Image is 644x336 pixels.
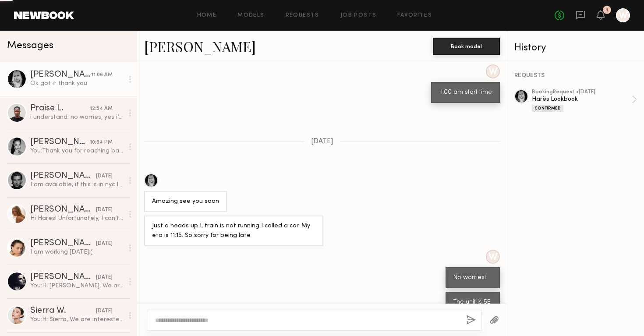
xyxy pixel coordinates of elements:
button: Book model [433,38,500,55]
div: Confirmed [532,105,563,112]
a: Favorites [397,13,432,18]
a: W [616,8,630,22]
div: You: Hi Sierra, We are interested in having you in our look book shoot [DATE] ([DATE]) from 10:00... [30,315,124,324]
div: 11:06 AM [91,71,113,79]
div: booking Request • [DATE] [532,89,632,95]
div: [DATE] [96,172,113,180]
a: Home [197,13,217,18]
div: Ok got it thank you [30,79,124,88]
div: Amazing see you soon [152,197,219,207]
div: 1 [606,8,608,13]
a: Book model [433,42,500,50]
div: [PERSON_NAME] [30,239,96,248]
div: 10:54 PM [90,138,113,147]
a: [PERSON_NAME] [144,37,256,56]
div: You: Thank you for reaching back out. Unfortunately the job is filled for now. I love your look a... [30,147,124,155]
div: I am working [DATE]:( [30,248,124,256]
a: bookingRequest •[DATE]Harès LookbookConfirmed [532,89,637,112]
div: i understand! no worries, yes i’m looking forward to working with you in the future [30,113,124,121]
span: Messages [7,41,53,51]
a: Job Posts [340,13,377,18]
div: Hi Hares! Unfortunately, I can’t go [DATE]. Is there any chance we could shoot on [DATE] instead?... [30,214,124,223]
div: [PERSON_NAME] [30,172,96,180]
div: Sierra W. [30,307,96,315]
div: No worries! [453,273,492,283]
div: [DATE] [96,206,113,214]
div: Harès Lookbook [532,95,632,103]
a: Requests [286,13,319,18]
a: Models [237,13,264,18]
div: I am available, if this is in nyc I am with BMG in [GEOGRAPHIC_DATA]. Do you mind emailing my age... [30,180,124,189]
div: [PERSON_NAME] [30,273,96,282]
div: 11:00 am start time [439,88,492,98]
div: Praise L. [30,104,90,113]
div: You: Hi [PERSON_NAME], We are interested in having you in our look book shoot [DATE] ([DATE]) fro... [30,282,124,290]
div: [DATE] [96,307,113,315]
div: [PERSON_NAME] [30,71,91,79]
div: 12:54 AM [90,105,113,113]
div: History [514,43,637,53]
span: [DATE] [311,138,333,145]
div: Just a heads up L train is not running I called a car. My eta is 11:15. So sorry for being late [152,221,315,241]
div: [PERSON_NAME] [30,205,96,214]
div: [DATE] [96,273,113,282]
div: The unit is 5E [453,297,492,308]
div: [DATE] [96,240,113,248]
div: REQUESTS [514,73,637,79]
div: [PERSON_NAME] [30,138,90,147]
